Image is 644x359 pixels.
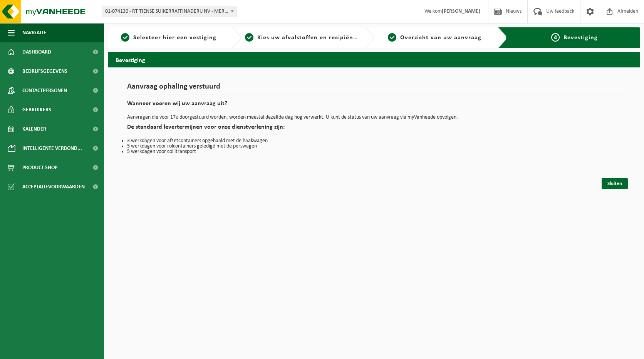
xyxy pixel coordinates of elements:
[400,35,481,41] span: Overzicht van uw aanvraag
[108,52,640,67] h2: Bevestiging
[245,33,359,42] a: 2Kies uw afvalstoffen en recipiënten
[245,33,253,42] span: 2
[102,6,236,17] span: 01-074130 - RT TIENSE SUIKERRAFFINADERIJ NV - MERKSEM
[22,119,46,139] span: Kalender
[257,35,363,41] span: Kies uw afvalstoffen en recipiënten
[22,158,57,177] span: Product Shop
[378,33,492,42] a: 3Overzicht van uw aanvraag
[127,115,621,120] p: Aanvragen die voor 17u doorgestuurd worden, worden meestal dezelfde dag nog verwerkt. U kunt de s...
[563,35,598,41] span: Bevestiging
[22,42,51,62] span: Dashboard
[602,178,628,189] a: Sluiten
[127,149,621,154] li: 5 werkdagen voor collitransport
[22,81,67,100] span: Contactpersonen
[442,8,480,14] strong: [PERSON_NAME]
[102,6,236,17] span: 01-074130 - RT TIENSE SUIKERRAFFINADERIJ NV - MERKSEM
[133,35,216,41] span: Selecteer hier een vestiging
[22,177,85,196] span: Acceptatievoorwaarden
[112,33,226,42] a: 1Selecteer hier een vestiging
[127,138,621,144] li: 3 werkdagen voor afzetcontainers opgehaald met de haakwagen
[22,23,46,42] span: Navigatie
[127,144,621,149] li: 5 werkdagen voor rolcontainers geledigd met de perswagen
[127,83,621,95] h1: Aanvraag ophaling verstuurd
[551,33,560,42] span: 4
[127,124,621,134] h2: De standaard levertermijnen voor onze dienstverlening zijn:
[22,62,67,81] span: Bedrijfsgegevens
[121,33,129,42] span: 1
[388,33,396,42] span: 3
[127,101,621,111] h2: Wanneer voeren wij uw aanvraag uit?
[22,100,51,119] span: Gebruikers
[22,139,82,158] span: Intelligente verbond...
